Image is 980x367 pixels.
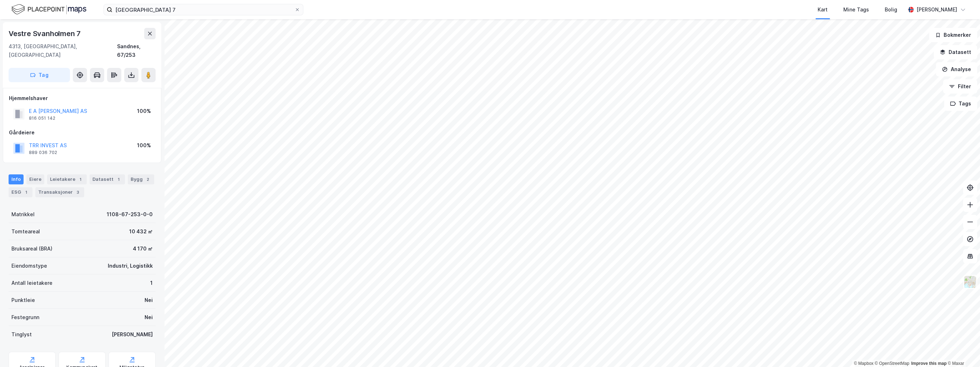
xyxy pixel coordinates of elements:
div: Sandnes, 67/253 [117,42,156,59]
div: 1108-67-253-0-0 [107,210,153,219]
a: Improve this map [911,361,946,366]
iframe: Chat Widget [944,333,980,367]
div: 100% [137,141,151,150]
div: Nei [145,313,153,322]
div: Eiere [26,174,44,184]
div: Mine Tags [843,5,869,14]
div: Bruksareal (BRA) [11,244,52,253]
button: Bokmerker [929,28,977,42]
div: Tinglyst [11,330,32,339]
div: Antall leietakere [11,279,52,287]
div: 10 432 ㎡ [129,227,153,236]
div: Matrikkel [11,210,35,219]
div: 2 [144,176,151,183]
div: 4 170 ㎡ [133,244,153,253]
div: Vestre Svanholmen 7 [9,28,82,39]
button: Filter [943,79,977,94]
div: ESG [9,187,32,197]
div: [PERSON_NAME] [916,5,957,14]
img: Z [963,275,977,289]
button: Tags [944,96,977,111]
div: Kontrollprogram for chat [944,333,980,367]
div: Transaksjoner [35,187,84,197]
a: Mapbox [854,361,873,366]
div: Punktleie [11,296,35,304]
div: Bolig [885,5,897,14]
button: Datasett [934,45,977,59]
div: 816 051 142 [29,115,55,121]
img: logo.f888ab2527a4732fd821a326f86c7f29.svg [11,3,86,16]
div: Kart [818,5,828,14]
div: Leietakere [47,174,87,184]
button: Tag [9,68,70,82]
div: Datasett [90,174,125,184]
button: Analyse [936,62,977,76]
div: Gårdeiere [9,128,155,137]
div: Festegrunn [11,313,39,322]
div: Eiendomstype [11,262,47,270]
div: Info [9,174,24,184]
div: Bygg [128,174,154,184]
div: Tomteareal [11,227,40,236]
div: Hjemmelshaver [9,94,155,103]
div: 889 036 702 [29,150,57,155]
div: [PERSON_NAME] [112,330,153,339]
div: 1 [22,189,30,196]
div: Industri, Logistikk [108,262,153,270]
div: 1 [77,176,84,183]
div: 100% [137,107,151,115]
div: 3 [74,189,81,196]
div: Nei [145,296,153,304]
a: OpenStreetMap [875,361,909,366]
div: 4313, [GEOGRAPHIC_DATA], [GEOGRAPHIC_DATA] [9,42,117,59]
div: 1 [150,279,153,287]
div: 1 [115,176,122,183]
input: Søk på adresse, matrikkel, gårdeiere, leietakere eller personer [112,4,294,15]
